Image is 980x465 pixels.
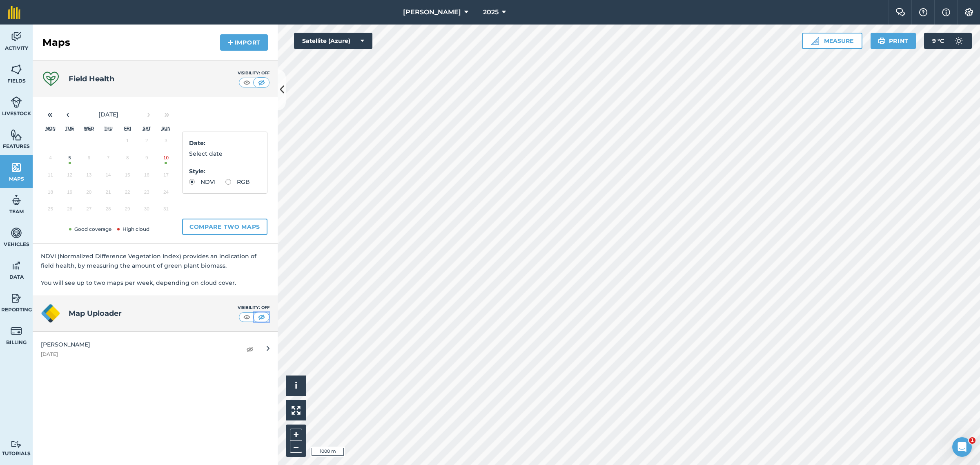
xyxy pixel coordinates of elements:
[118,202,137,219] button: August 29, 2025
[140,105,158,123] button: ›
[124,126,131,131] abbr: Friday
[41,304,60,323] img: logo
[69,308,238,319] h4: Map Uploader
[182,219,267,235] button: Compare two maps
[41,252,269,270] p: NDVI (Normalized Difference Vegetation Index) provides an indication of field health, by measurin...
[238,70,269,76] div: Visibility: Off
[77,105,140,123] button: [DATE]
[98,186,118,203] button: August 21, 2025
[156,186,176,203] button: August 24, 2025
[294,33,372,49] button: Satellite (Azure)
[79,202,98,219] button: August 27, 2025
[895,8,905,16] img: Two speech bubbles overlapping with the left bubble in the forefront
[79,151,98,168] button: August 6, 2025
[67,226,111,232] span: Good coverage
[65,126,74,131] abbr: Tuesday
[41,202,60,219] button: August 25, 2025
[238,304,269,311] div: Visibility: Off
[964,8,974,16] img: A cog icon
[952,437,972,457] iframe: Intercom live chat
[79,168,98,186] button: August 13, 2025
[256,313,267,321] img: svg+xml;base64,PHN2ZyB4bWxucz0iaHR0cDovL3d3dy53My5vcmcvMjAwMC9zdmciIHdpZHRoPSI1MCIgaGVpZ2h0PSI0MC...
[41,151,60,168] button: August 4, 2025
[60,202,79,219] button: August 26, 2025
[256,78,267,87] img: svg+xml;base64,PHN2ZyB4bWxucz0iaHR0cDovL3d3dy53My5vcmcvMjAwMC9zdmciIHdpZHRoPSI1MCIgaGVpZ2h0PSI0MC...
[33,332,278,366] a: [PERSON_NAME][DATE]
[156,151,176,168] button: August 10, 2025
[483,7,499,17] span: 2025
[8,6,20,19] img: fieldmargin Logo
[143,126,151,131] abbr: Saturday
[137,168,156,186] button: August 16, 2025
[116,226,149,232] span: High cloud
[11,31,22,43] img: svg+xml;base64,PD94bWwgdmVyc2lvbj0iMS4wIiBlbmNvZGluZz0idXRmLTgiPz4KPCEtLSBHZW5lcmF0b3I6IEFkb2JlIE...
[286,376,306,396] button: i
[118,168,137,186] button: August 15, 2025
[161,126,170,131] abbr: Sunday
[118,134,137,151] button: August 1, 2025
[403,7,461,17] span: [PERSON_NAME]
[137,186,156,203] button: August 23, 2025
[98,202,118,219] button: August 28, 2025
[156,168,176,186] button: August 17, 2025
[969,437,976,444] span: 1
[137,151,156,168] button: August 9, 2025
[41,340,233,349] div: [PERSON_NAME]
[69,73,114,85] h4: Field Health
[158,105,176,123] button: »
[932,33,944,49] span: 9 ° C
[290,429,302,441] button: +
[118,151,137,168] button: August 8, 2025
[41,168,60,186] button: August 11, 2025
[242,78,252,87] img: svg+xml;base64,PHN2ZyB4bWxucz0iaHR0cDovL3d3dy53My5vcmcvMjAwMC9zdmciIHdpZHRoPSI1MCIgaGVpZ2h0PSI0MC...
[189,139,205,147] strong: Date :
[11,440,22,448] img: svg+xml;base64,PD94bWwgdmVyc2lvbj0iMS4wIiBlbmNvZGluZz0idXRmLTgiPz4KPCEtLSBHZW5lcmF0b3I6IEFkb2JlIE...
[60,168,79,186] button: August 12, 2025
[290,441,302,453] button: –
[246,344,254,354] img: svg+xml;base64,PHN2ZyB4bWxucz0iaHR0cDovL3d3dy53My5vcmcvMjAwMC9zdmciIHdpZHRoPSIxOCIgaGVpZ2h0PSIyNC...
[137,202,156,219] button: August 30, 2025
[42,36,70,49] h2: Maps
[227,38,233,47] img: svg+xml;base64,PHN2ZyB4bWxucz0iaHR0cDovL3d3dy53My5vcmcvMjAwMC9zdmciIHdpZHRoPSIxNCIgaGVpZ2h0PSIyNC...
[811,37,819,45] img: Ruler icon
[41,278,269,287] p: You will see up to two maps per week, depending on cloud cover.
[11,96,22,108] img: svg+xml;base64,PD94bWwgdmVyc2lvbj0iMS4wIiBlbmNvZGluZz0idXRmLTgiPz4KPCEtLSBHZW5lcmF0b3I6IEFkb2JlIE...
[118,186,137,203] button: August 22, 2025
[802,33,862,49] button: Measure
[942,7,950,17] img: svg+xml;base64,PHN2ZyB4bWxucz0iaHR0cDovL3d3dy53My5vcmcvMjAwMC9zdmciIHdpZHRoPSIxNyIgaGVpZ2h0PSIxNy...
[98,111,118,118] span: [DATE]
[11,129,22,141] img: svg+xml;base64,PHN2ZyB4bWxucz0iaHR0cDovL3d3dy53My5vcmcvMjAwMC9zdmciIHdpZHRoPSI1NiIgaGVpZ2h0PSI2MC...
[41,351,233,358] div: [DATE]
[189,149,261,158] p: Select date
[98,168,118,186] button: August 14, 2025
[878,36,886,46] img: svg+xml;base64,PHN2ZyB4bWxucz0iaHR0cDovL3d3dy53My5vcmcvMjAwMC9zdmciIHdpZHRoPSIxOSIgaGVpZ2h0PSIyNC...
[137,134,156,151] button: August 2, 2025
[60,151,79,168] button: August 5, 2025
[924,33,972,49] button: 9 °C
[11,227,22,239] img: svg+xml;base64,PD94bWwgdmVyc2lvbj0iMS4wIiBlbmNvZGluZz0idXRmLTgiPz4KPCEtLSBHZW5lcmF0b3I6IEFkb2JlIE...
[951,33,967,49] img: svg+xml;base64,PD94bWwgdmVyc2lvbj0iMS4wIiBlbmNvZGluZz0idXRmLTgiPz4KPCEtLSBHZW5lcmF0b3I6IEFkb2JlIE...
[156,134,176,151] button: August 3, 2025
[220,34,268,51] button: Import
[11,63,22,76] img: svg+xml;base64,PHN2ZyB4bWxucz0iaHR0cDovL3d3dy53My5vcmcvMjAwMC9zdmciIHdpZHRoPSI1NiIgaGVpZ2h0PSI2MC...
[189,168,205,175] strong: Style :
[79,186,98,203] button: August 20, 2025
[292,406,301,415] img: Four arrows, one pointing top left, one top right, one bottom right and the last bottom left
[242,313,252,321] img: svg+xml;base64,PHN2ZyB4bWxucz0iaHR0cDovL3d3dy53My5vcmcvMjAwMC9zdmciIHdpZHRoPSI1MCIgaGVpZ2h0PSI0MC...
[60,186,79,203] button: August 19, 2025
[871,33,916,49] button: Print
[918,8,928,16] img: A question mark icon
[11,161,22,174] img: svg+xml;base64,PHN2ZyB4bWxucz0iaHR0cDovL3d3dy53My5vcmcvMjAwMC9zdmciIHdpZHRoPSI1NiIgaGVpZ2h0PSI2MC...
[84,126,94,131] abbr: Wednesday
[225,179,250,185] label: RGB
[45,126,56,131] abbr: Monday
[11,325,22,337] img: svg+xml;base64,PD94bWwgdmVyc2lvbj0iMS4wIiBlbmNvZGluZz0idXRmLTgiPz4KPCEtLSBHZW5lcmF0b3I6IEFkb2JlIE...
[295,380,297,391] span: i
[59,105,77,123] button: ‹
[104,126,113,131] abbr: Thursday
[189,179,216,185] label: NDVI
[156,202,176,219] button: August 31, 2025
[11,259,22,272] img: svg+xml;base64,PD94bWwgdmVyc2lvbj0iMS4wIiBlbmNvZGluZz0idXRmLTgiPz4KPCEtLSBHZW5lcmF0b3I6IEFkb2JlIE...
[41,186,60,203] button: August 18, 2025
[11,194,22,206] img: svg+xml;base64,PD94bWwgdmVyc2lvbj0iMS4wIiBlbmNvZGluZz0idXRmLTgiPz4KPCEtLSBHZW5lcmF0b3I6IEFkb2JlIE...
